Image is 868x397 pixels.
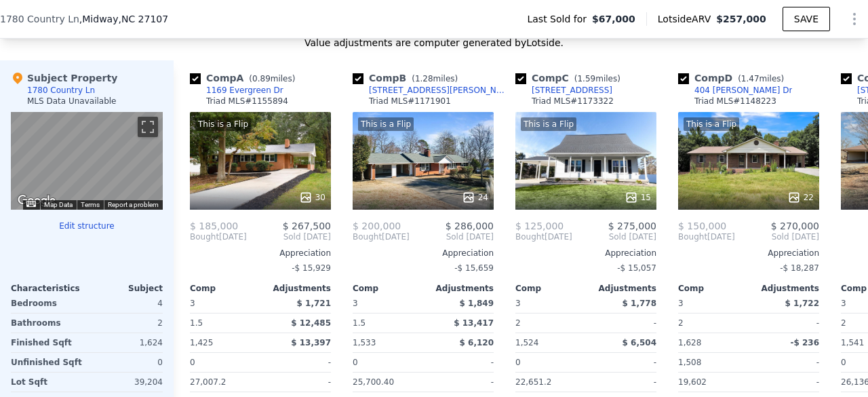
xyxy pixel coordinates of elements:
span: -$ 18,287 [780,263,819,273]
div: - [589,373,656,392]
div: 22 [787,191,814,204]
div: Comp [515,283,586,294]
span: 1,524 [515,338,538,347]
div: 2 [678,314,746,333]
div: 2 [515,314,583,333]
span: $ 13,397 [291,338,331,347]
button: Toggle fullscreen view [138,117,158,137]
span: $ 1,722 [785,299,819,308]
div: Comp B [353,71,463,85]
div: - [589,353,656,372]
span: 3 [190,299,195,308]
a: Open this area in Google Maps (opens a new window) [14,192,59,210]
span: 1.59 [577,74,595,83]
span: $ 200,000 [353,221,401,231]
div: 4 [90,294,163,313]
span: $ 1,721 [297,299,331,308]
div: - [263,353,331,372]
div: Triad MLS # 1155894 [206,96,288,107]
div: 24 [462,191,488,204]
div: Adjustments [423,283,494,294]
span: Last Sold for [527,12,592,26]
span: $ 6,120 [460,338,494,347]
div: 15 [625,191,651,204]
div: Comp [678,283,749,294]
div: This is a Flip [358,117,414,131]
span: Lotside ARV [658,12,716,26]
div: Adjustments [586,283,656,294]
div: Comp [190,283,260,294]
span: 1,541 [841,338,864,347]
span: Sold [DATE] [735,231,819,242]
div: Bedrooms [11,294,84,313]
span: 27,007.2 [190,377,226,387]
div: 1780 Country Ln [27,85,95,96]
span: $ 1,778 [623,299,656,308]
span: -$ 15,057 [617,263,656,273]
span: 1,628 [678,338,701,347]
a: 404 [PERSON_NAME] Dr [678,85,792,96]
span: 0 [515,358,521,367]
span: Bought [353,231,382,242]
span: ( miles) [732,74,789,83]
span: Bought [678,231,707,242]
a: [STREET_ADDRESS] [515,85,612,96]
span: $ 1,849 [460,299,494,308]
div: Appreciation [515,248,656,259]
div: Subject [87,283,163,294]
div: - [751,314,819,333]
span: $ 185,000 [190,221,238,231]
div: 2 [90,314,163,333]
span: 0 [353,358,358,367]
span: $ 125,000 [515,221,564,231]
div: [DATE] [678,231,735,242]
div: This is a Flip [684,117,739,131]
div: Triad MLS # 1148223 [694,96,776,107]
div: [STREET_ADDRESS][PERSON_NAME] [369,85,510,96]
span: 0 [190,358,195,367]
span: $ 13,417 [454,318,494,328]
div: Lot Sqft [11,373,84,392]
div: [DATE] [190,231,247,242]
span: 3 [678,299,684,308]
span: Sold [DATE] [247,231,331,242]
div: Appreciation [190,248,331,259]
div: Comp D [678,71,789,85]
span: -$ 15,929 [292,263,331,273]
div: 39,204 [90,373,163,392]
span: 1.47 [741,74,759,83]
span: 1.28 [415,74,433,83]
div: - [263,373,331,392]
button: Map Data [44,200,73,210]
span: 0 [841,358,846,367]
span: $ 150,000 [678,221,726,231]
a: 1169 Evergreen Dr [190,85,283,96]
span: 1,425 [190,338,213,347]
div: 1,624 [90,333,163,352]
span: Bought [515,231,545,242]
span: Bought [190,231,219,242]
div: Subject Property [11,71,117,85]
span: 0.89 [252,74,271,83]
div: [STREET_ADDRESS] [532,85,612,96]
span: 3 [353,299,358,308]
span: , NC 27107 [118,14,168,24]
span: 19,602 [678,377,707,387]
div: Unfinished Sqft [11,353,84,372]
button: Show Options [841,5,868,33]
div: Triad MLS # 1171901 [369,96,451,107]
div: Bathrooms [11,314,84,333]
img: Google [14,192,59,210]
div: - [589,314,656,333]
span: Sold [DATE] [410,231,494,242]
div: Adjustments [749,283,819,294]
div: Finished Sqft [11,333,84,352]
span: 22,651.2 [515,377,551,387]
span: , Midway [79,12,168,26]
span: -$ 236 [790,338,819,347]
span: 1,533 [353,338,376,347]
a: Terms (opens in new tab) [81,201,100,208]
span: $ 6,504 [623,338,656,347]
div: - [751,353,819,372]
span: $ 267,500 [283,221,331,231]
